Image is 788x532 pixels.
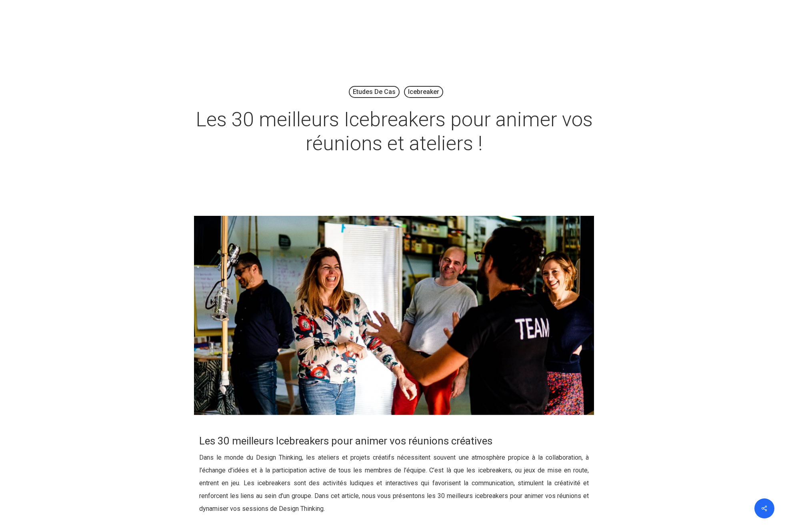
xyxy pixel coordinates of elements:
p: Dans le monde du Design Thinking, les ateliers et projets créatifs nécessitent souvent une atmosp... [199,451,589,525]
a: Etudes de cas [349,86,400,98]
h1: Les 30 meilleurs Icebreakers pour animer vos réunions et ateliers ! [194,100,594,163]
h3: Les 30 meilleurs Icebreakers pour animer vos réunions créatives [199,434,589,448]
img: 30 meilleurs ice breakers [194,216,594,415]
a: Icebreaker [404,86,443,98]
